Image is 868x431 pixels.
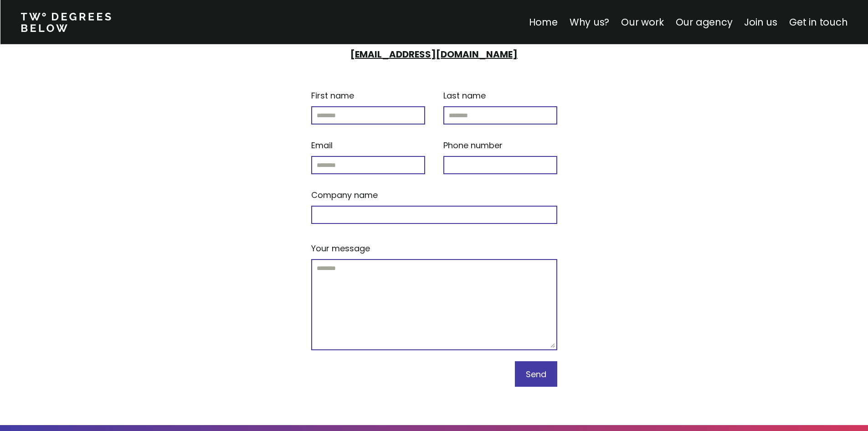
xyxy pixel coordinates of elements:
a: Our work [621,16,663,29]
button: Send [515,361,557,387]
textarea: Your message [311,259,557,350]
p: Last name [443,89,486,102]
p: Your message [311,242,370,254]
a: Our agency [675,16,732,29]
p: Phone number [443,139,503,151]
a: Why us? [569,16,609,29]
input: Phone number [443,156,557,174]
a: Get in touch [789,16,847,29]
p: First name [311,89,354,102]
input: First name [311,106,425,125]
span: Send [526,369,546,380]
a: Join us [744,16,777,29]
a: [EMAIL_ADDRESS][DOMAIN_NAME] [350,48,518,61]
p: Company name [311,189,378,201]
a: Home [529,16,557,29]
p: Email [311,139,333,151]
input: Email [311,156,425,174]
input: Company name [311,206,557,224]
input: Last name [443,106,557,125]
